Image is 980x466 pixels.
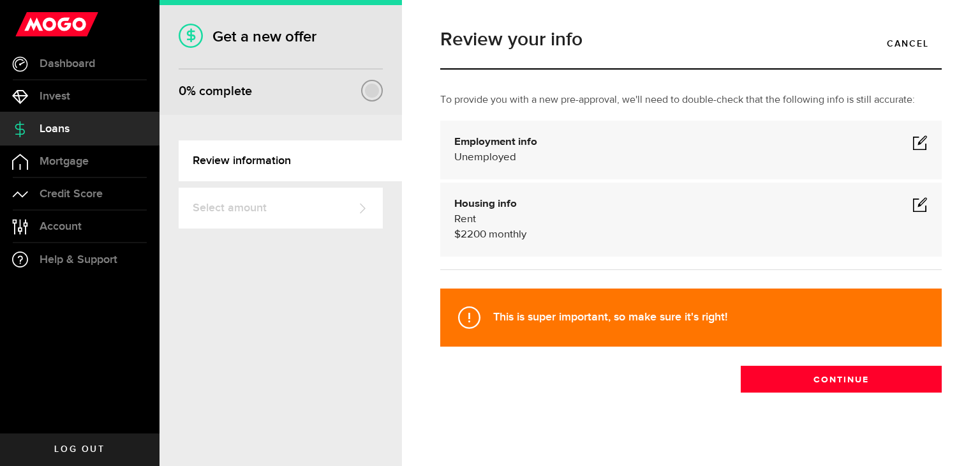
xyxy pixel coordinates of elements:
[40,188,103,200] span: Credit Score
[454,229,461,240] span: $
[874,30,942,57] a: Cancel
[40,123,70,135] span: Loans
[179,84,186,99] span: 0
[741,366,942,393] button: Continue
[454,137,537,147] b: Employment info
[40,91,70,102] span: Invest
[454,199,517,209] b: Housing info
[454,214,476,225] span: Rent
[489,229,526,240] span: monthly
[40,254,117,266] span: Help & Support
[40,58,95,70] span: Dashboard
[179,188,383,229] a: Select amount
[179,80,252,103] div: % complete
[10,5,48,43] button: Open LiveChat chat widget
[454,152,516,163] span: Unemployed
[461,229,486,240] span: 2200
[54,445,105,454] span: Log out
[440,93,942,108] p: To provide you with a new pre-approval, we'll need to double-check that the following info is sti...
[440,30,942,49] h1: Review your info
[179,27,383,46] h1: Get a new offer
[493,310,727,324] strong: This is super important, so make sure it's right!
[40,156,89,167] span: Mortgage
[40,221,82,232] span: Account
[179,140,402,181] a: Review information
